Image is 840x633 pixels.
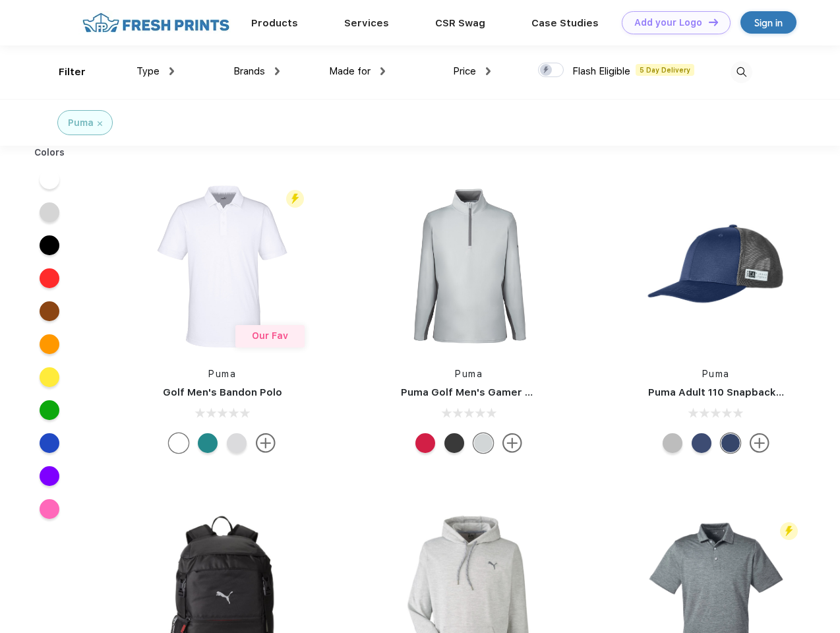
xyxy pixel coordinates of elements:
[702,369,730,379] a: Puma
[136,65,160,77] span: Type
[473,433,493,453] div: High Rise
[754,15,783,30] div: Sign in
[198,433,218,453] div: Green Lagoon
[628,179,804,354] img: func=resize&h=266
[486,67,491,75] img: dropdown.png
[750,433,769,453] img: more.svg
[502,433,522,453] img: more.svg
[731,61,752,83] img: desktop_search.svg
[344,17,389,29] a: Services
[169,67,174,75] img: dropdown.png
[24,146,75,160] div: Colors
[252,330,288,341] span: Our Fav
[329,65,371,77] span: Made for
[286,190,304,208] img: flash_active_toggle.svg
[401,386,609,398] a: Puma Golf Men's Gamer Golf Quarter-Zip
[78,11,233,34] img: fo%20logo%202.webp
[135,179,310,354] img: func=resize&h=266
[256,433,276,453] img: more.svg
[381,179,556,354] img: func=resize&h=266
[208,369,236,379] a: Puma
[444,433,464,453] div: Puma Black
[663,433,682,453] div: Quarry with Brt Whit
[98,121,102,126] img: filter_cancel.svg
[59,65,86,80] div: Filter
[251,17,298,29] a: Products
[435,17,485,29] a: CSR Swag
[227,433,247,453] div: High Rise
[415,433,435,453] div: Ski Patrol
[233,65,265,77] span: Brands
[572,65,630,77] span: Flash Eligible
[709,18,718,26] img: DT
[169,433,189,453] div: Bright White
[453,65,476,77] span: Price
[692,433,711,453] div: Peacoat Qut Shd
[68,116,94,130] div: Puma
[634,17,702,28] div: Add your Logo
[721,433,740,453] div: Peacoat with Qut Shd
[780,522,798,540] img: flash_active_toggle.svg
[380,67,385,75] img: dropdown.png
[740,11,796,34] a: Sign in
[275,67,280,75] img: dropdown.png
[163,386,282,398] a: Golf Men's Bandon Polo
[455,369,483,379] a: Puma
[636,64,694,76] span: 5 Day Delivery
